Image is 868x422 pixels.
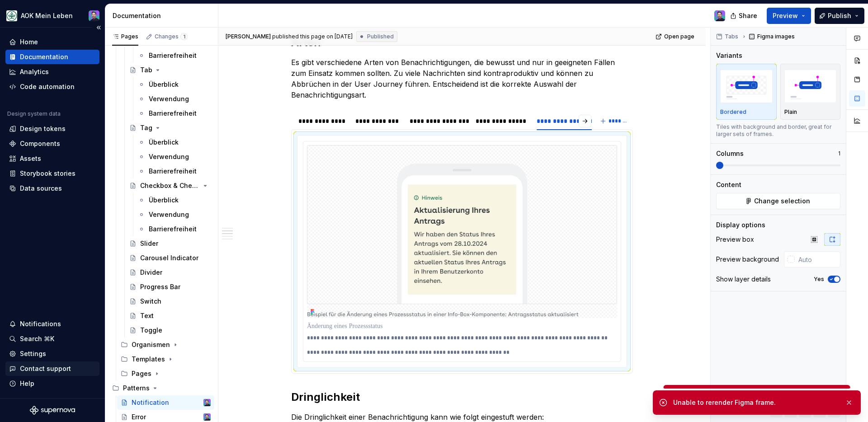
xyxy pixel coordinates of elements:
[5,80,99,94] a: Code automation
[140,297,161,306] div: Switch
[123,384,150,393] div: Patterns
[716,123,840,138] div: Tiles with background and border, great for larger sets of frames.
[726,8,763,24] button: Share
[5,136,99,151] a: Components
[132,355,165,364] div: Templates
[126,323,214,338] a: Toggle
[132,413,146,422] div: Error
[180,33,188,40] span: 1
[140,123,152,132] div: Tag
[291,57,633,100] p: Es gibt verschiedene Arten von Benachrichtigungen, die bewusst und nur in geeigneten Fällen zum E...
[5,65,99,79] a: Analytics
[132,340,170,349] div: Organismen
[725,33,738,40] span: Tabs
[20,139,60,148] div: Components
[134,135,214,150] a: Überblick
[754,197,810,206] span: Change selection
[5,317,99,331] button: Notifications
[140,181,200,190] div: Checkbox & Checkbox Group
[134,106,214,121] a: Barrierefreiheit
[20,154,41,163] div: Assets
[767,8,811,24] button: Preview
[716,180,741,189] div: Content
[6,10,17,21] img: df5db9ef-aba0-4771-bf51-9763b7497661.png
[838,150,840,157] p: 1
[653,30,698,43] a: Open page
[117,352,214,366] div: Templates
[720,70,773,103] img: placeholder
[134,150,214,164] a: Verwendung
[20,169,75,178] div: Storybook stories
[155,33,188,40] div: Changes
[739,11,757,20] span: Share
[113,11,214,20] div: Documentation
[134,92,214,106] a: Verwendung
[108,381,214,395] div: Patterns
[132,369,151,378] div: Pages
[149,80,179,89] div: Überblick
[367,33,394,40] span: Published
[716,220,765,230] div: Display options
[126,280,214,294] a: Progress Bar
[20,334,54,343] div: Search ⌘K
[5,361,99,376] button: Contact support
[5,376,99,391] button: Help
[132,398,169,407] div: Notification
[117,338,214,352] div: Organismen
[784,70,837,103] img: placeholder
[5,122,99,136] a: Design tokens
[720,108,746,116] p: Bordered
[815,8,864,24] button: Publish
[89,10,99,21] img: Samuel
[126,178,214,193] a: Checkbox & Checkbox Group
[716,149,744,158] div: Columns
[5,151,99,166] a: Assets
[21,11,73,20] div: AOK Mein Leben
[716,275,771,284] div: Show layer details
[20,184,62,193] div: Data sources
[149,167,197,176] div: Barrierefreiheit
[20,319,61,328] div: Notifications
[92,21,105,34] button: Collapse sidebar
[773,11,798,20] span: Preview
[5,332,99,346] button: Search ⌘K
[795,251,840,267] input: Auto
[713,30,742,43] button: Tabs
[112,33,138,40] div: Pages
[117,395,214,410] a: NotificationSamuel
[126,309,214,323] a: Text
[140,239,158,248] div: Slider
[126,265,214,280] a: Divider
[149,51,197,60] div: Barrierefreiheit
[5,181,99,196] a: Data sources
[149,152,189,161] div: Verwendung
[134,193,214,207] a: Überblick
[203,413,211,421] img: Samuel
[664,33,694,40] span: Open page
[20,52,68,61] div: Documentation
[226,33,271,40] span: [PERSON_NAME]
[126,121,214,135] a: Tag
[716,51,742,60] div: Variants
[140,268,162,277] div: Divider
[673,398,838,407] div: Unable to rerender Figma frame.
[291,390,633,404] h2: Dringlichkeit
[20,349,46,358] div: Settings
[716,235,754,244] div: Preview box
[5,50,99,64] a: Documentation
[149,94,189,103] div: Verwendung
[2,6,103,25] button: AOK Mein LebenSamuel
[149,109,197,118] div: Barrierefreiheit
[149,210,189,219] div: Verwendung
[784,108,797,116] p: Plain
[134,164,214,178] a: Barrierefreiheit
[828,11,851,20] span: Publish
[716,193,840,209] button: Change selection
[140,282,180,291] div: Progress Bar
[780,64,841,120] button: placeholderPlain
[7,110,61,117] div: Design system data
[149,138,179,147] div: Überblick
[30,406,75,415] a: Supernova Logo
[20,364,71,373] div: Contact support
[20,38,38,47] div: Home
